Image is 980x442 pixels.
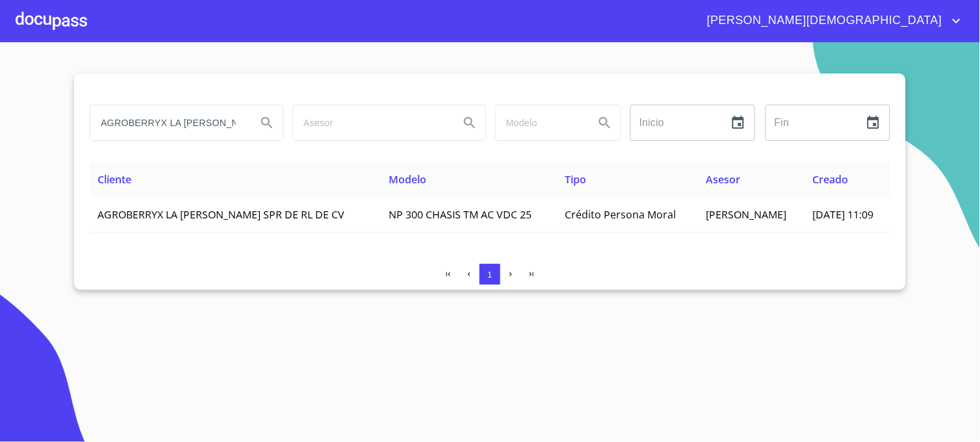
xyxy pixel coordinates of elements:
[389,172,427,187] span: Modelo
[697,10,964,31] button: account of current user
[389,207,532,222] span: NP 300 CHASIS TM AC VDC 25
[706,207,786,222] span: [PERSON_NAME]
[487,270,492,279] span: 1
[251,107,283,138] button: Search
[565,172,587,187] span: Tipo
[565,207,677,222] span: Crédito Persona Moral
[697,10,949,31] span: [PERSON_NAME][DEMOGRAPHIC_DATA]
[813,207,874,222] span: [DATE] 11:09
[293,105,449,140] input: search
[496,105,584,140] input: search
[589,107,621,138] button: Search
[706,172,740,187] span: Asesor
[813,172,849,187] span: Creado
[90,105,246,140] input: search
[97,172,131,187] span: Cliente
[97,207,344,222] span: AGROBERRYX LA [PERSON_NAME] SPR DE RL DE CV
[480,264,500,285] button: 1
[454,107,485,138] button: Search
